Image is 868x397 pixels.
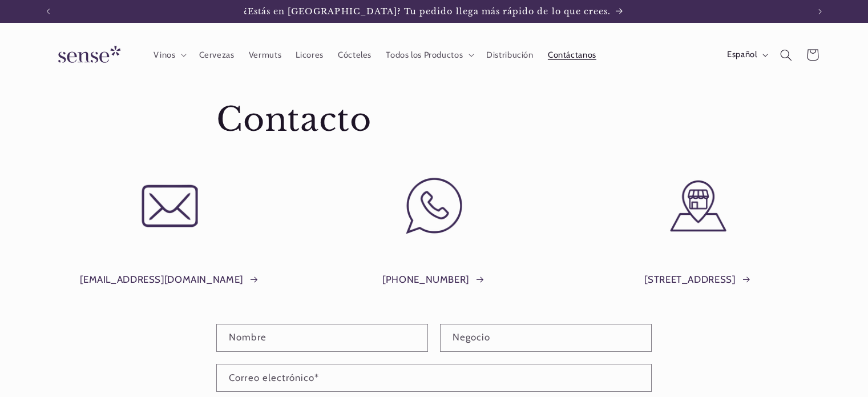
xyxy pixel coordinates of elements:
a: Distribución [479,42,541,67]
span: Licores [296,50,323,61]
span: Vinos [154,50,175,61]
summary: Todos los Productos [379,42,479,67]
a: Vermuts [241,42,289,67]
span: Todos los Productos [386,50,463,61]
span: Contáctanos [548,50,596,61]
a: Licores [289,42,331,67]
span: Cócteles [338,50,372,61]
button: Español [720,43,773,66]
a: Cervezas [192,42,241,67]
span: ¿Estás en [GEOGRAPHIC_DATA]? Tu pedido llega más rápido de lo que crees. [244,6,611,17]
a: [STREET_ADDRESS] [644,271,752,288]
span: Cervezas [199,50,235,61]
a: Sense [40,34,135,76]
a: [PHONE_NUMBER] [382,271,486,288]
span: Distribución [486,50,534,61]
h1: Contacto [216,99,651,141]
summary: Búsqueda [773,42,800,68]
span: Español [727,49,757,61]
a: [EMAIL_ADDRESS][DOMAIN_NAME] [80,271,259,288]
a: Contáctanos [540,42,603,67]
summary: Vinos [147,42,192,67]
a: Cócteles [330,42,378,67]
img: Sense [45,39,130,71]
span: Vermuts [249,50,281,61]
